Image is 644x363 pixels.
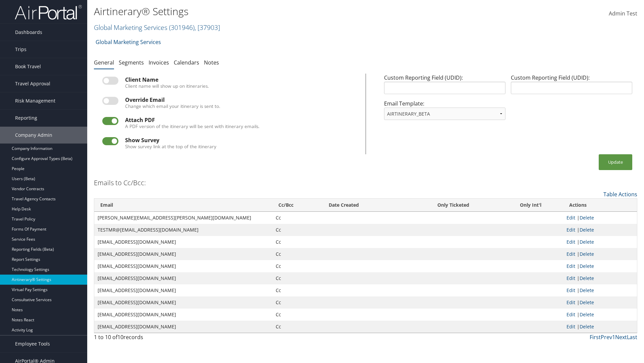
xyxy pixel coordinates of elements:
[590,333,601,341] a: First
[609,10,637,17] span: Admin Test
[15,24,42,41] span: Dashboards
[563,236,637,248] td: |
[508,74,635,99] div: Custom Reporting Field (UDID):
[125,77,357,83] div: Client Name
[603,191,637,198] a: Table Actions
[612,333,615,341] a: 1
[272,296,323,309] td: Cc
[609,3,637,24] a: Admin Test
[563,296,637,309] td: |
[94,212,272,224] td: [PERSON_NAME][EMAIL_ADDRESS][PERSON_NAME][DOMAIN_NAME]
[94,309,272,321] td: [EMAIL_ADDRESS][DOMAIN_NAME]
[272,260,323,272] td: Cc
[381,99,508,125] div: Email Template:
[94,236,272,248] td: [EMAIL_ADDRESS][DOMAIN_NAME]
[567,299,575,306] a: Edit
[272,272,323,284] td: Cc
[94,272,272,284] td: [EMAIL_ADDRESS][DOMAIN_NAME]
[15,335,50,352] span: Employee Tools
[272,236,323,248] td: Cc
[601,333,612,341] a: Prev
[15,41,26,58] span: Trips
[409,199,498,212] th: Only Ticketed: activate to sort column ascending
[174,59,199,66] a: Calendars
[169,23,195,32] span: ( 301946 )
[15,75,50,92] span: Travel Approval
[567,239,575,245] a: Edit
[563,309,637,321] td: |
[272,309,323,321] td: Cc
[567,311,575,318] a: Edit
[563,272,637,284] td: |
[580,214,594,221] a: Delete
[381,74,508,99] div: Custom Reporting Field (UDID):
[94,248,272,260] td: [EMAIL_ADDRESS][DOMAIN_NAME]
[94,199,272,212] th: Email: activate to sort column ascending
[567,263,575,269] a: Edit
[567,251,575,257] a: Edit
[94,296,272,309] td: [EMAIL_ADDRESS][DOMAIN_NAME]
[272,199,323,212] th: Cc/Bcc: activate to sort column ascending
[567,323,575,330] a: Edit
[599,154,632,170] button: Update
[195,23,220,32] span: , [ 37903 ]
[615,333,627,341] a: Next
[94,4,456,18] h1: Airtinerary® Settings
[580,239,594,245] a: Delete
[125,143,216,150] label: Show survey link at the top of the itinerary
[125,103,220,110] label: Change which email your itinerary is sent to.
[563,284,637,296] td: |
[498,199,563,212] th: Only Int'l: activate to sort column ascending
[94,23,220,32] a: Global Marketing Services
[323,199,409,212] th: Date Created: activate to sort column ascending
[563,248,637,260] td: |
[125,137,357,143] div: Show Survey
[272,224,323,236] td: Cc
[580,299,594,306] a: Delete
[94,224,272,236] td: TESTMR@[EMAIL_ADDRESS][DOMAIN_NAME]
[15,92,55,109] span: Risk Management
[580,227,594,233] a: Delete
[125,97,357,103] div: Override Email
[117,333,123,341] span: 10
[94,284,272,296] td: [EMAIL_ADDRESS][DOMAIN_NAME]
[94,321,272,333] td: [EMAIL_ADDRESS][DOMAIN_NAME]
[580,251,594,257] a: Delete
[580,323,594,330] a: Delete
[563,260,637,272] td: |
[96,35,161,49] a: Global Marketing Services
[272,284,323,296] td: Cc
[94,260,272,272] td: [EMAIL_ADDRESS][DOMAIN_NAME]
[567,287,575,293] a: Edit
[563,212,637,224] td: |
[204,59,219,66] a: Notes
[119,59,144,66] a: Segments
[15,127,52,144] span: Company Admin
[563,199,637,212] th: Actions
[94,333,226,345] div: 1 to 10 of records
[567,275,575,281] a: Edit
[580,287,594,293] a: Delete
[15,4,82,20] img: airportal-logo.png
[563,224,637,236] td: |
[15,58,41,75] span: Book Travel
[567,214,575,221] a: Edit
[94,178,146,188] h3: Emails to Cc/Bcc:
[149,59,169,66] a: Invoices
[567,227,575,233] a: Edit
[580,311,594,318] a: Delete
[125,83,209,89] label: Client name will show up on itineraries.
[627,333,637,341] a: Last
[125,117,357,123] div: Attach PDF
[563,321,637,333] td: |
[94,59,114,66] a: General
[272,321,323,333] td: Cc
[15,110,37,126] span: Reporting
[125,123,260,130] label: A PDF version of the itinerary will be sent with itinerary emails.
[272,212,323,224] td: Cc
[580,275,594,281] a: Delete
[272,248,323,260] td: Cc
[580,263,594,269] a: Delete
